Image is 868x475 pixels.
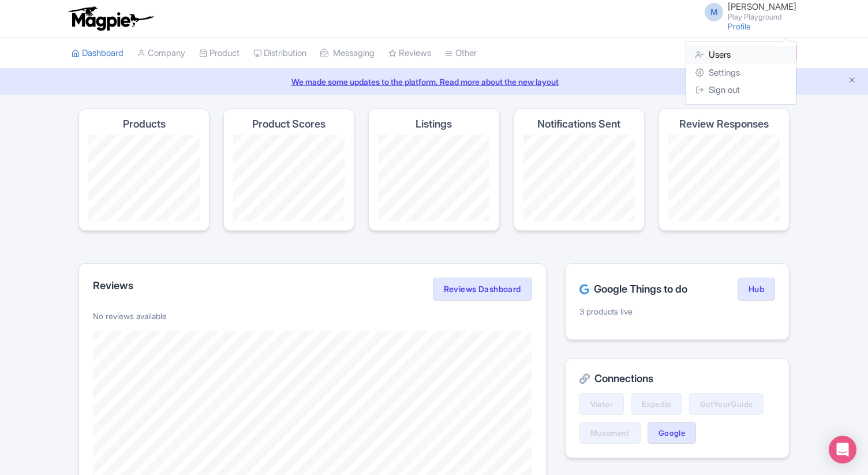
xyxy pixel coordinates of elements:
[705,3,723,21] span: M
[123,118,166,130] h4: Products
[388,38,431,69] a: Reviews
[686,64,796,82] a: Settings
[253,38,306,69] a: Distribution
[648,422,696,444] a: Google
[445,38,477,69] a: Other
[579,283,687,295] h2: Google Things to do
[728,13,796,21] small: Play Playground
[579,305,775,317] p: 3 products live
[689,393,764,415] a: GetYourGuide
[728,21,751,31] a: Profile
[7,76,861,88] a: We made some updates to the platform. Read more about the new layout
[579,393,624,415] a: Viator
[848,74,856,88] button: Close announcement
[66,6,155,31] img: logo-ab69f6fb50320c5b225c76a69d11143b.png
[93,310,532,322] p: No reviews available
[679,118,769,130] h4: Review Responses
[728,1,796,12] span: [PERSON_NAME]
[72,38,124,69] a: Dashboard
[698,2,796,21] a: M [PERSON_NAME] Play Playground
[829,436,856,463] div: Open Intercom Messenger
[416,118,452,130] h4: Listings
[433,278,532,301] a: Reviews Dashboard
[579,373,775,384] h2: Connections
[686,81,796,99] a: Sign out
[93,280,133,291] h2: Reviews
[320,38,375,69] a: Messaging
[537,118,620,130] h4: Notifications Sent
[199,38,240,69] a: Product
[738,278,775,301] a: Hub
[252,118,325,130] h4: Product Scores
[137,38,185,69] a: Company
[686,46,796,64] a: Users
[631,393,682,415] a: Expedia
[579,422,641,444] a: Musement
